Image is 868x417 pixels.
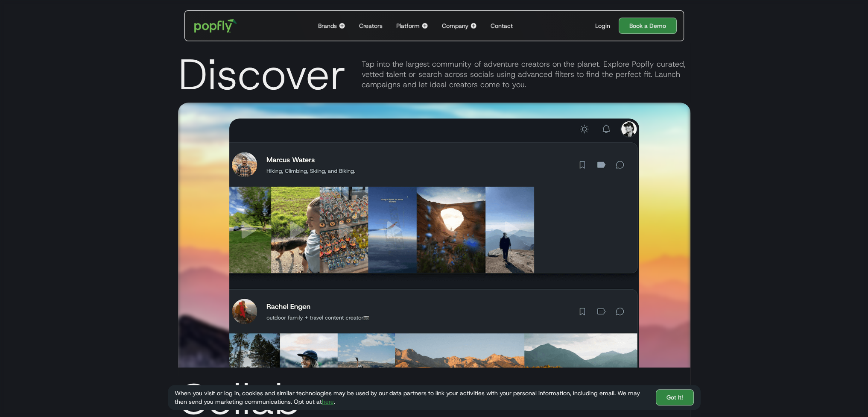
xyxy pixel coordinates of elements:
[487,11,516,41] a: Contact
[595,21,610,30] div: Login
[396,21,420,30] div: Platform
[188,13,243,38] a: home
[322,398,334,405] a: here
[362,59,690,90] div: Tap into the largest community of adventure creators on the planet. Explore Popfly curated, vette...
[592,21,614,30] a: Login
[178,53,346,96] div: Discover
[491,21,513,30] div: Contact
[175,389,649,406] div: When you visit or log in, cookies and similar technologies may be used by our data partners to li...
[656,389,694,405] a: Got It!
[359,21,383,30] div: Creators
[442,21,468,30] div: Company
[356,11,386,41] a: Creators
[318,21,337,30] div: Brands
[619,18,677,34] a: Book a Demo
